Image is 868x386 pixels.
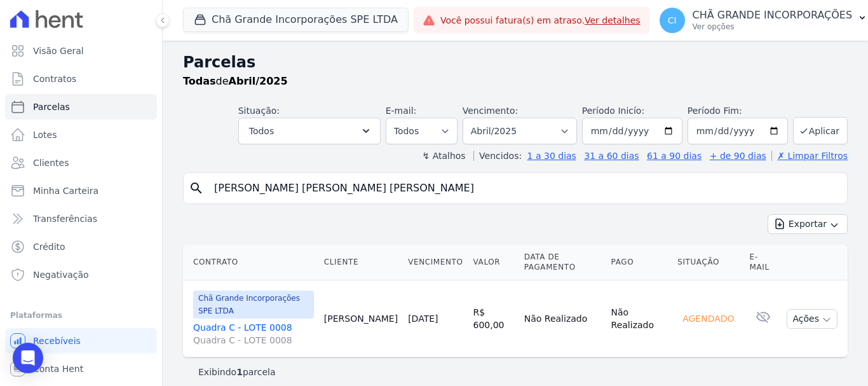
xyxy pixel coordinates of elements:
strong: Abril/2025 [229,75,288,87]
div: Agendado [677,310,739,327]
a: 1 a 30 dias [527,151,576,161]
b: 1 [236,367,243,377]
a: Negativação [5,262,157,287]
div: Open Intercom Messenger [13,343,43,373]
span: Você possui fatura(s) em atraso. [440,14,641,27]
a: Recebíveis [5,328,157,354]
a: Transferências [5,206,157,231]
a: 61 a 90 dias [647,151,702,161]
td: R$ 600,00 [468,280,519,357]
th: Data de Pagamento [519,244,606,280]
button: Ações [787,309,837,329]
span: Visão Geral [33,45,84,57]
span: Chã Grande Incorporações SPE LTDA [193,291,314,319]
td: Não Realizado [519,280,606,357]
a: Conta Hent [5,356,157,382]
a: Clientes [5,150,157,176]
p: Ver opções [693,22,853,32]
a: Crédito [5,234,157,259]
button: Chã Grande Incorporações SPE LTDA [183,8,409,32]
button: Todos [238,118,381,144]
span: Conta Hent [33,362,83,375]
label: Situação: [238,106,280,116]
th: Situação [672,244,744,280]
p: Exibindo parcela [198,366,276,378]
label: E-mail: [386,106,417,116]
i: search [189,181,204,196]
label: Período Fim: [688,104,788,118]
input: Buscar por nome do lote ou do cliente [207,176,842,201]
strong: Todas [183,75,216,87]
a: [DATE] [408,314,438,324]
a: Ver detalhes [585,15,641,25]
th: Contrato [183,244,319,280]
th: Pago [606,244,673,280]
a: Visão Geral [5,38,157,64]
a: Parcelas [5,94,157,120]
div: Plataformas [10,308,152,323]
span: Transferências [33,212,97,225]
label: Vencidos: [473,151,522,161]
td: Não Realizado [606,280,673,357]
a: Lotes [5,122,157,148]
h2: Parcelas [183,51,848,74]
span: CI [668,16,677,25]
th: Valor [468,244,519,280]
button: Exportar [768,214,848,234]
span: Crédito [33,240,65,253]
p: CHÃ GRANDE INCORPORAÇÕES [693,9,853,22]
span: Recebíveis [33,334,81,347]
a: ✗ Limpar Filtros [771,151,848,161]
a: Contratos [5,66,157,92]
label: Período Inicío: [582,106,644,116]
span: Lotes [33,128,57,141]
span: Todos [249,123,274,139]
button: Aplicar [793,117,848,144]
span: Clientes [33,156,69,169]
label: ↯ Atalhos [422,151,465,161]
th: E-mail [745,244,782,280]
p: de [183,74,288,89]
a: Minha Carteira [5,178,157,203]
a: + de 90 dias [710,151,766,161]
td: [PERSON_NAME] [319,280,403,357]
th: Cliente [319,244,403,280]
span: Contratos [33,72,76,85]
a: 31 a 60 dias [584,151,639,161]
a: Quadra C - LOTE 0008Quadra C - LOTE 0008 [193,321,314,347]
th: Vencimento [403,244,468,280]
span: Quadra C - LOTE 0008 [193,334,314,347]
label: Vencimento: [463,106,518,116]
span: Parcelas [33,100,70,113]
span: Negativação [33,268,89,281]
span: Minha Carteira [33,184,98,197]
